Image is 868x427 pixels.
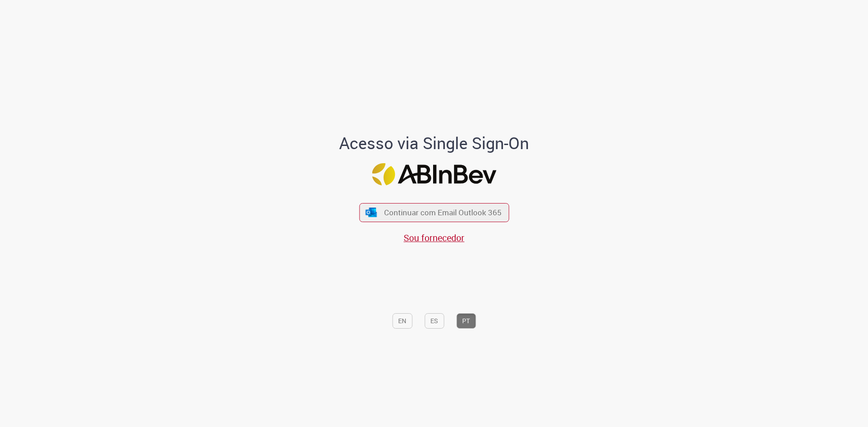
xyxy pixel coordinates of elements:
img: ícone Azure/Microsoft 360 [365,208,378,217]
button: PT [456,313,476,329]
button: ícone Azure/Microsoft 360 Continuar com Email Outlook 365 [359,203,509,222]
img: Logo ABInBev [372,163,496,185]
h1: Acesso via Single Sign-On [308,134,560,152]
button: ES [424,313,444,329]
button: EN [392,313,412,329]
a: Sou fornecedor [404,232,464,244]
span: Continuar com Email Outlook 365 [384,208,502,218]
